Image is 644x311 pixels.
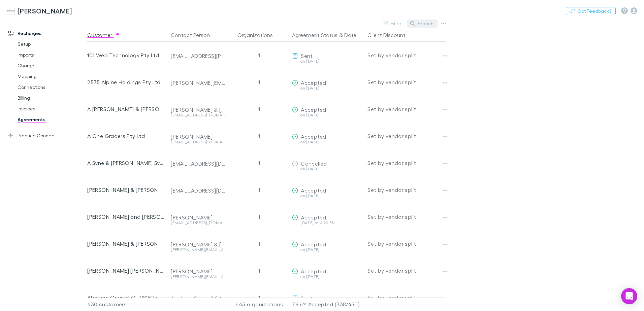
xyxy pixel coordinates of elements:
button: Client Discount [367,28,414,42]
div: Set by vendor split [367,284,446,311]
div: on [DATE] [292,113,362,117]
span: Sent [301,295,313,301]
div: [PERSON_NAME] & [PERSON_NAME] [87,176,165,203]
button: Customer [87,28,120,42]
button: Agreement Status [292,28,337,42]
div: A [PERSON_NAME] & [PERSON_NAME] [87,96,165,123]
div: on [DATE] [292,59,362,63]
div: on [DATE] [292,275,362,279]
button: Organizations [237,28,281,42]
div: [PERSON_NAME] and [PERSON_NAME] [87,203,165,230]
span: Accepted [301,106,326,113]
div: on [DATE] [292,248,362,252]
div: Set by vendor split [367,203,446,230]
div: 1 [229,203,289,230]
div: 1 [229,230,289,257]
span: Accepted [301,187,326,194]
div: [PERSON_NAME] [171,268,226,275]
a: Recharges [1,28,91,39]
img: Hales Douglass's Logo [7,7,15,15]
span: Accepted [301,79,326,86]
h3: [PERSON_NAME] [18,7,72,15]
div: Set by vendor split [367,176,446,203]
div: [EMAIL_ADDRESS][PERSON_NAME][DOMAIN_NAME] [171,53,226,59]
button: Filter [380,20,406,28]
button: Search [407,20,438,28]
div: [EMAIL_ADDRESS][DOMAIN_NAME] [171,160,226,167]
div: [EMAIL_ADDRESS][DOMAIN_NAME] [171,221,226,225]
p: 78.6% Accepted (338/430) [292,298,362,311]
div: Set by vendor split [367,96,446,123]
span: Accepted [301,214,326,220]
button: Contact Person [171,28,218,42]
span: Accepted [301,268,326,274]
div: [PERSON_NAME][EMAIL_ADDRESS][DOMAIN_NAME] [171,79,226,86]
div: Set by vendor split [367,149,446,176]
span: Accepted [301,241,326,247]
div: [PERSON_NAME] [171,133,226,140]
div: on [DATE] [292,167,362,171]
a: Invoices [11,103,91,114]
div: [DATE] at 4:20 PM [292,221,362,225]
a: Billing [11,93,91,103]
span: Accepted [301,133,326,140]
div: Abalone Council Of NSW Limited [171,295,226,302]
a: Mapping [11,71,91,82]
div: 1 [229,284,289,311]
div: 1 [229,96,289,123]
a: [PERSON_NAME] [3,3,76,19]
div: 1 [229,123,289,149]
button: Got Feedback? [566,7,616,15]
div: 101 Web Technology Pty Ltd [87,42,165,69]
div: 1 [229,176,289,203]
div: [PERSON_NAME] [171,214,226,221]
a: Charges [11,60,91,71]
div: on [DATE] [292,194,362,198]
div: [EMAIL_ADDRESS][DOMAIN_NAME] [171,140,226,144]
div: Set by vendor split [367,123,446,149]
div: A One Graders Pty Ltd [87,123,165,149]
div: [PERSON_NAME][EMAIL_ADDRESS][DOMAIN_NAME] [171,248,226,252]
a: Imports [11,49,91,60]
div: 430 customers [87,298,168,311]
div: Set by vendor split [367,69,446,96]
div: 1 [229,149,289,176]
div: Set by vendor split [367,42,446,69]
div: [EMAIL_ADDRESS][DOMAIN_NAME] [171,187,226,194]
div: 2575 Alpine Holdings Pty Ltd [87,69,165,96]
div: Set by vendor split [367,257,446,284]
div: 1 [229,257,289,284]
a: Setup [11,39,91,49]
div: [PERSON_NAME] & [PERSON_NAME] [171,106,226,113]
div: 1 [229,69,289,96]
button: Date [344,28,356,42]
span: Cancelled [301,160,327,167]
div: [PERSON_NAME] & [PERSON_NAME] & [PERSON_NAME] & [PERSON_NAME] [87,230,165,257]
a: Practice Connect [1,130,91,141]
div: 1 [229,42,289,69]
span: Sent [301,53,313,59]
div: [PERSON_NAME] & [PERSON_NAME] & [PERSON_NAME] & [PERSON_NAME] [171,241,226,248]
div: [EMAIL_ADDRESS][DOMAIN_NAME] [171,113,226,117]
div: on [DATE] [292,86,362,90]
div: 443 organizations [229,298,289,311]
div: [PERSON_NAME][EMAIL_ADDRESS][DOMAIN_NAME] [171,275,226,279]
div: Open Intercom Messenger [621,288,637,304]
div: Set by vendor split [367,230,446,257]
div: A Syne & [PERSON_NAME] Syne & [PERSON_NAME] [PERSON_NAME] & R Syne [87,149,165,176]
a: Agreements [11,114,91,125]
div: Abalone Council Of NSW Limited [87,284,165,311]
div: [PERSON_NAME] [PERSON_NAME] [87,257,165,284]
a: Connections [11,82,91,93]
div: & [292,28,362,42]
div: on [DATE] [292,140,362,144]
